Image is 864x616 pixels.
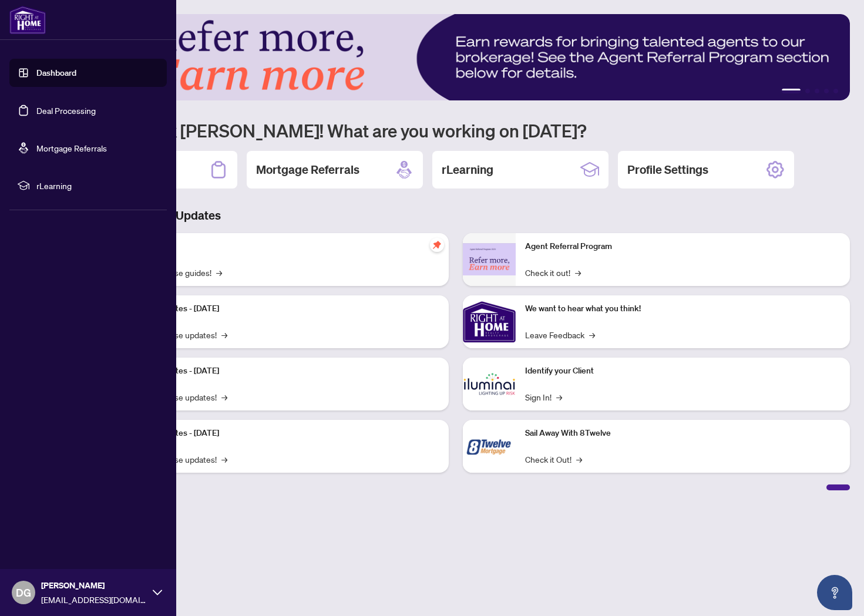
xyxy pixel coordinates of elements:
[36,68,76,78] a: Dashboard
[36,179,159,192] span: rLearning
[463,420,516,473] img: Sail Away With 8Twelve
[627,161,708,178] h2: Profile Settings
[123,302,439,315] p: Platform Updates - [DATE]
[817,575,852,610] button: Open asap
[123,240,439,253] p: Self-Help
[221,391,227,403] span: →
[525,328,595,341] a: Leave Feedback→
[221,453,227,466] span: →
[61,119,850,142] h1: Welcome back [PERSON_NAME]! What are you working on [DATE]?
[36,143,107,153] a: Mortgage Referrals
[782,89,801,93] button: 1
[430,238,444,252] span: pushpin
[256,161,359,178] h2: Mortgage Referrals
[556,391,562,403] span: →
[123,365,439,378] p: Platform Updates - [DATE]
[525,427,841,440] p: Sail Away With 8Twelve
[442,161,493,178] h2: rLearning
[589,328,595,341] span: →
[833,89,838,93] button: 5
[41,579,147,592] span: [PERSON_NAME]
[575,266,581,279] span: →
[525,365,841,378] p: Identify your Client
[576,453,582,466] span: →
[36,105,96,116] a: Deal Processing
[525,453,582,466] a: Check it Out!→
[525,240,841,253] p: Agent Referral Program
[61,14,850,100] img: Slide 0
[123,427,439,440] p: Platform Updates - [DATE]
[824,89,829,93] button: 4
[463,358,516,410] img: Identify your Client
[16,584,31,601] span: DG
[815,89,819,93] button: 3
[61,207,850,224] h3: Brokerage & Industry Updates
[221,328,227,341] span: →
[525,266,581,279] a: Check it out!→
[525,391,562,403] a: Sign In!→
[525,302,841,315] p: We want to hear what you think!
[463,243,516,275] img: Agent Referral Program
[216,266,222,279] span: →
[463,295,516,348] img: We want to hear what you think!
[9,6,46,34] img: logo
[41,593,147,606] span: [EMAIL_ADDRESS][DOMAIN_NAME]
[805,89,810,93] button: 2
